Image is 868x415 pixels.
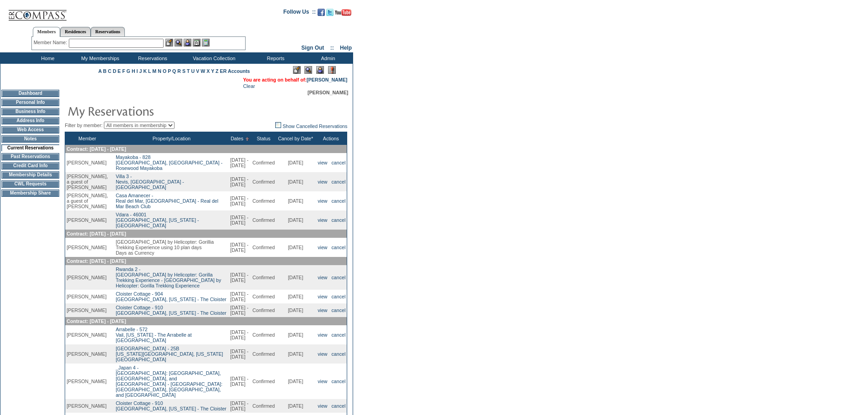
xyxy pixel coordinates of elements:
[1,90,59,97] td: Dashboard
[293,66,301,74] img: Edit Mode
[108,68,112,74] a: C
[122,68,125,74] a: F
[307,77,347,82] a: [PERSON_NAME]
[251,153,276,172] td: Confirmed
[116,239,214,256] span: [GEOGRAPHIC_DATA] by Helicopter: Gorillia Trekking Experience using 10 plan days Days as Currency
[116,174,184,190] a: Villa 3 -Nevis, [GEOGRAPHIC_DATA] - [GEOGRAPHIC_DATA]
[332,294,346,299] a: cancel
[318,351,327,357] a: view
[116,346,223,362] a: [GEOGRAPHIC_DATA] - 25B[US_STATE][GEOGRAPHIC_DATA], [US_STATE][GEOGRAPHIC_DATA]
[34,39,69,46] div: Member Name:
[251,265,276,290] td: Confirmed
[65,172,109,191] td: [PERSON_NAME], a guest of [PERSON_NAME]
[67,231,126,236] span: Contract: [DATE] - [DATE]
[229,290,251,303] td: [DATE] - [DATE]
[137,68,138,74] a: I
[1,108,59,115] td: Business Info
[332,179,346,184] a: cancel
[65,290,109,303] td: [PERSON_NAME]
[153,136,191,141] a: Property/Location
[229,364,251,399] td: [DATE] - [DATE]
[276,265,315,290] td: [DATE]
[318,332,327,338] a: view
[165,39,173,46] img: b_edit.gif
[318,294,327,299] a: view
[202,39,210,46] img: b_calculator.gif
[229,153,251,172] td: [DATE] - [DATE]
[229,238,251,257] td: [DATE] - [DATE]
[251,344,276,364] td: Confirmed
[116,400,226,411] a: Cloister Cottage - 910[GEOGRAPHIC_DATA], [US_STATE] - The Cloister
[98,68,102,74] a: A
[276,344,315,364] td: [DATE]
[65,265,109,290] td: [PERSON_NAME]
[172,68,176,74] a: Q
[21,52,73,64] td: Home
[332,160,346,165] a: cancel
[1,126,59,133] td: Web Access
[318,245,327,250] a: view
[332,332,346,338] a: cancel
[65,364,109,399] td: [PERSON_NAME]
[318,275,327,280] a: view
[318,9,325,16] img: Become our fan on Facebook
[276,399,315,413] td: [DATE]
[318,198,327,204] a: view
[91,27,125,36] a: Reservations
[332,351,346,357] a: cancel
[318,11,325,17] a: Become our fan on Facebook
[318,403,327,409] a: view
[332,245,346,250] a: cancel
[182,68,185,74] a: S
[143,68,147,74] a: K
[125,52,178,64] td: Reservations
[231,136,243,141] a: Dates
[243,83,255,89] a: Clear
[229,265,251,290] td: [DATE] - [DATE]
[1,180,59,188] td: CWL Requests
[65,153,109,172] td: [PERSON_NAME]
[229,325,251,344] td: [DATE] - [DATE]
[116,212,199,228] a: Vdara - 46001[GEOGRAPHIC_DATA], [US_STATE] - [GEOGRAPHIC_DATA]
[243,137,249,141] img: Ascending
[118,68,121,74] a: E
[178,52,248,64] td: Vacation Collection
[328,66,336,74] img: Log Concern/Member Elevation
[132,68,135,74] a: H
[257,136,270,141] a: Status
[304,66,312,74] img: View Mode
[8,2,67,21] img: Compass Home
[187,68,190,74] a: T
[308,90,348,95] span: [PERSON_NAME]
[318,217,327,223] a: view
[67,258,126,264] span: Contract: [DATE] - [DATE]
[65,210,109,230] td: [PERSON_NAME]
[158,68,161,74] a: N
[168,68,171,74] a: P
[1,153,59,160] td: Past Reservations
[251,399,276,413] td: Confirmed
[326,11,334,17] a: Follow us on Twitter
[332,275,346,280] a: cancel
[229,303,251,317] td: [DATE] - [DATE]
[301,45,324,51] a: Sign Out
[276,172,315,191] td: [DATE]
[318,307,327,313] a: view
[148,68,151,74] a: L
[206,68,210,74] a: X
[340,45,352,51] a: Help
[113,68,116,74] a: D
[276,191,315,210] td: [DATE]
[67,146,126,152] span: Contract: [DATE] - [DATE]
[330,45,334,51] span: ::
[67,102,250,120] img: pgTtlMyReservations.gif
[216,68,219,74] a: Z
[283,8,316,19] td: Follow Us ::
[139,68,142,74] a: J
[276,364,315,399] td: [DATE]
[1,135,59,143] td: Notes
[193,39,200,46] img: Reservations
[1,144,59,151] td: Current Reservations
[73,52,125,64] td: My Memberships
[315,132,347,145] th: Actions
